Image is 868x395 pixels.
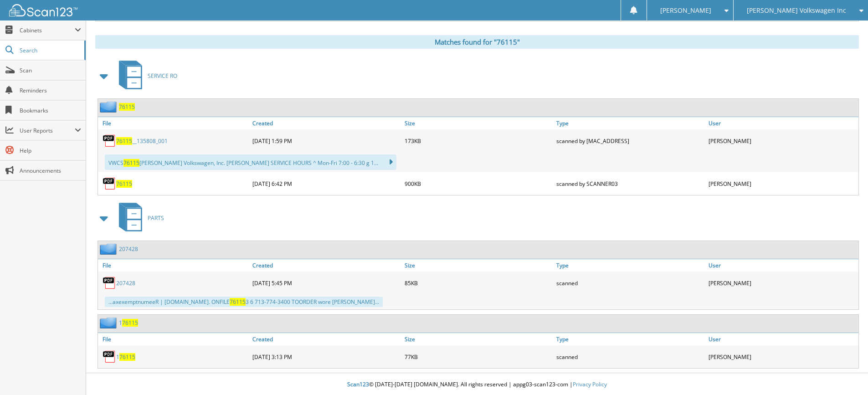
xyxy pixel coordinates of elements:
[822,351,868,395] iframe: Chat Widget
[116,137,168,145] a: 76115__135808_001
[402,132,555,150] div: 173KB
[706,274,858,292] div: [PERSON_NAME]
[9,4,77,16] img: scan123-logo-white.svg
[103,177,116,190] img: PDF.png
[347,380,369,388] span: Scan123
[706,259,858,272] a: User
[95,35,859,49] div: Matches found for "76115"
[20,67,81,74] span: Scan
[119,103,135,111] a: 76115
[100,243,119,255] img: folder2.png
[113,58,177,94] a: SERVICE RO
[20,107,81,114] span: Bookmarks
[119,353,135,361] span: 76115
[706,132,858,150] div: [PERSON_NAME]
[660,8,711,13] span: [PERSON_NAME]
[706,348,858,366] div: [PERSON_NAME]
[554,117,706,129] a: Type
[554,174,706,193] div: scanned by SCANNER03
[402,348,555,366] div: 77KB
[20,167,81,174] span: Announcements
[747,8,846,13] span: [PERSON_NAME] Volkswagen Inc
[116,137,132,145] span: 76115
[119,319,138,327] a: 176115
[402,274,555,292] div: 85KB
[402,117,555,129] a: Size
[105,297,383,307] div: ...axexemptnumeeR | [DOMAIN_NAME]. ONFILE 3 6 713-774-3400 TOORDER wore [PERSON_NAME]...
[706,117,858,129] a: User
[20,26,75,34] span: Cabinets
[402,333,555,345] a: Size
[20,147,81,154] span: Help
[20,127,75,134] span: User Reports
[230,298,246,306] span: 76115
[116,180,132,188] a: 76115
[402,259,555,272] a: Size
[250,174,402,193] div: [DATE] 6:42 PM
[554,259,706,272] a: Type
[103,134,116,148] img: PDF.png
[20,46,80,54] span: Search
[113,200,164,236] a: PARTS
[573,380,607,388] a: Privacy Policy
[98,117,250,129] a: File
[554,348,706,366] div: scanned
[554,132,706,150] div: scanned by [MAC_ADDRESS]
[250,132,402,150] div: [DATE] 1:59 PM
[250,259,402,272] a: Created
[116,279,135,287] a: 207428
[706,174,858,193] div: [PERSON_NAME]
[250,348,402,366] div: [DATE] 3:13 PM
[250,274,402,292] div: [DATE] 5:45 PM
[119,245,138,253] a: 207428
[20,87,81,94] span: Reminders
[250,333,402,345] a: Created
[250,117,402,129] a: Created
[105,154,396,170] div: VWCS [PERSON_NAME] Volkswagen, Inc. [PERSON_NAME] SERVICE HOURS ^ Mon-Fri 7:00 - 6:30 g 1...
[554,274,706,292] div: scanned
[98,259,250,272] a: File
[554,333,706,345] a: Type
[103,350,116,364] img: PDF.png
[122,319,138,327] span: 76115
[100,101,119,113] img: folder2.png
[706,333,858,345] a: User
[402,174,555,193] div: 900KB
[123,159,139,167] span: 76115
[148,72,177,80] span: SERVICE RO
[103,276,116,290] img: PDF.png
[116,353,135,361] a: 176115
[98,333,250,345] a: File
[100,317,119,328] img: folder2.png
[148,214,164,222] span: PARTS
